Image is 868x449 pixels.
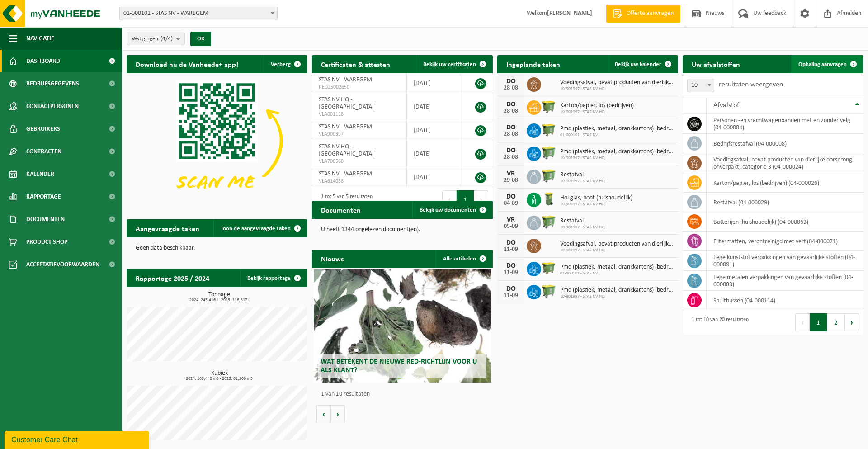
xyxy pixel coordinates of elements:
[502,101,520,108] div: DO
[127,269,218,287] h2: Rapportage 2025 / 2024
[5,429,151,449] iframe: chat widget
[264,55,307,73] button: Verberg
[314,269,491,383] a: Wat betekent de nieuwe RED-richtlijn voor u als klant?
[560,171,605,179] span: Restafval
[560,264,674,271] span: Pmd (plastiek, metaal, drankkartons) (bedrijven)
[221,226,291,232] span: Toon de aangevraagde taken
[502,269,520,276] div: 11-09
[541,145,557,161] img: WB-0660-HPE-GN-50
[502,154,520,161] div: 28-08
[502,293,520,299] div: 11-09
[707,114,863,134] td: personen -en vrachtwagenbanden met en zonder velg (04-000004)
[502,85,520,91] div: 28-08
[845,313,859,331] button: Next
[560,179,605,184] span: 10-901997 - STAS NV HQ
[26,140,61,163] span: Contracten
[457,190,474,208] button: 1
[560,156,674,161] span: 10-901997 - STAS NV HQ
[407,93,460,120] td: [DATE]
[687,312,749,332] div: 1 tot 10 van 20 resultaten
[407,73,460,93] td: [DATE]
[624,9,676,18] span: Offerte aanvragen
[131,377,307,381] span: 2024: 105,440 m3 - 2025: 61,260 m3
[502,147,520,154] div: DO
[502,262,520,269] div: DO
[271,61,291,67] span: Verberg
[560,125,674,132] span: Pmd (plastiek, metaal, drankkartons) (bedrijven)
[502,78,520,85] div: DO
[240,269,307,287] a: Bekijk rapportage
[190,32,211,46] button: OK
[541,260,557,276] img: WB-1100-HPE-GN-50
[798,61,847,67] span: Ophaling aanvragen
[791,55,863,73] a: Ophaling aanvragen
[719,81,783,88] label: resultaten weergeven
[547,10,592,17] strong: [PERSON_NAME]
[407,167,460,187] td: [DATE]
[707,173,863,193] td: karton/papier, los (bedrijven) (04-000026)
[502,285,520,293] div: DO
[319,178,400,185] span: VLA614058
[541,168,557,184] img: WB-0660-HPE-GN-50
[26,50,60,72] span: Dashboard
[560,248,674,253] span: 10-901997 - STAS NV HQ
[160,36,173,42] count: (4/4)
[26,208,65,231] span: Documenten
[502,131,520,137] div: 28-08
[312,55,399,73] h2: Certificaten & attesten
[502,177,520,184] div: 29-08
[560,241,674,248] span: Voedingsafval, bevat producten van dierlijke oorsprong, onverpakt, categorie 3
[321,227,484,233] p: U heeft 1344 ongelezen document(en).
[541,122,557,137] img: WB-1100-HPE-GN-50
[412,201,492,219] a: Bekijk uw documenten
[131,292,307,302] h3: Tonnage
[497,55,569,73] h2: Ingeplande taken
[319,170,372,177] span: STAS NV - WAREGEM
[127,32,185,45] button: Vestigingen(4/4)
[502,193,520,200] div: DO
[26,27,54,50] span: Navigatie
[127,219,208,237] h2: Aangevraagde taken
[541,214,557,230] img: WB-0660-HPE-GN-50
[502,170,520,177] div: VR
[688,79,714,92] span: 10
[26,185,61,208] span: Rapportage
[321,358,477,374] span: Wat betekent de nieuwe RED-richtlijn voor u als klant?
[319,123,372,130] span: STAS NV - WAREGEM
[127,73,307,209] img: Download de VHEPlus App
[312,201,370,218] h2: Documenten
[810,313,827,331] button: 1
[26,72,79,95] span: Bedrijfsgegevens
[687,79,714,92] span: 10
[131,298,307,302] span: 2024: 243,416 t - 2025: 116,617 t
[560,271,674,276] span: 01-000101 - STAS NV
[560,86,674,92] span: 10-901997 - STAS NV HQ
[560,132,674,138] span: 01-000101 - STAS NV
[560,148,674,156] span: Pmd (plastiek, metaal, drankkartons) (bedrijven)
[541,191,557,207] img: WB-0140-HPE-GN-50
[502,239,520,246] div: DO
[407,140,460,167] td: [DATE]
[502,200,520,207] div: 04-09
[319,158,400,165] span: VLA706568
[560,79,674,86] span: Voedingsafval, bevat producten van dierlijke oorsprong, onverpakt, categorie 3
[26,253,99,276] span: Acceptatievoorwaarden
[707,291,863,310] td: spuitbussen (04-000114)
[606,5,680,23] a: Offerte aanvragen
[26,118,60,140] span: Gebruikers
[560,194,632,202] span: Hol glas, bont (huishoudelijk)
[615,61,661,67] span: Bekijk uw kalender
[541,284,557,299] img: WB-0660-HPE-GN-50
[120,7,277,20] span: 01-000101 - STAS NV - WAREGEM
[827,313,845,331] button: 2
[608,55,677,73] a: Bekijk uw kalender
[316,189,373,209] div: 1 tot 5 van 5 resultaten
[707,232,863,251] td: filtermatten, verontreinigd met verf (04-000071)
[213,219,307,237] a: Toon de aangevraagde taken
[560,102,634,109] span: Karton/papier, los (bedrijven)
[131,370,307,381] h3: Kubiek
[319,131,400,138] span: VLA900397
[502,124,520,131] div: DO
[683,55,749,73] h2: Uw afvalstoffen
